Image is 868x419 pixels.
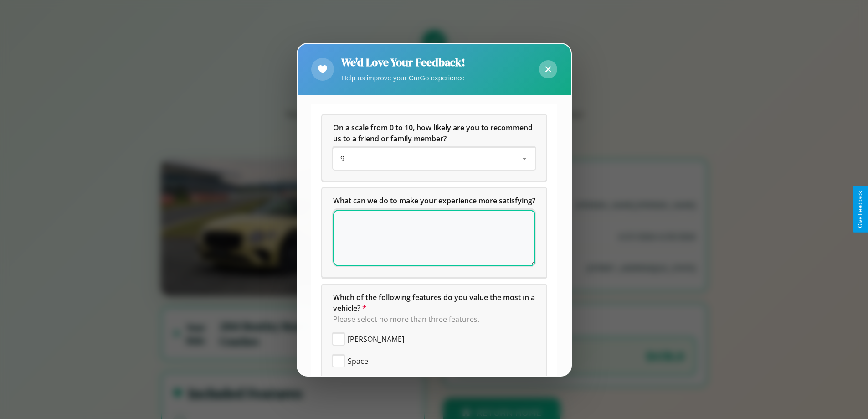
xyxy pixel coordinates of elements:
span: What can we do to make your experience more satisfying? [333,196,535,206]
span: On a scale from 0 to 10, how likely are you to recommend us to a friend or family member? [333,123,534,144]
div: Give Feedback [857,191,863,228]
div: On a scale from 0 to 10, how likely are you to recommend us to a friend or family member? [333,148,535,170]
h5: On a scale from 0 to 10, how likely are you to recommend us to a friend or family member? [333,122,535,144]
span: 9 [340,154,344,164]
span: Space [348,356,368,367]
span: Please select no more than three features. [333,314,479,324]
h2: We'd Love Your Feedback! [341,55,465,70]
div: On a scale from 0 to 10, how likely are you to recommend us to a friend or family member? [322,115,546,181]
p: Help us improve your CarGo experience [341,72,465,84]
span: Which of the following features do you value the most in a vehicle? [333,292,537,313]
span: [PERSON_NAME] [348,334,404,345]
